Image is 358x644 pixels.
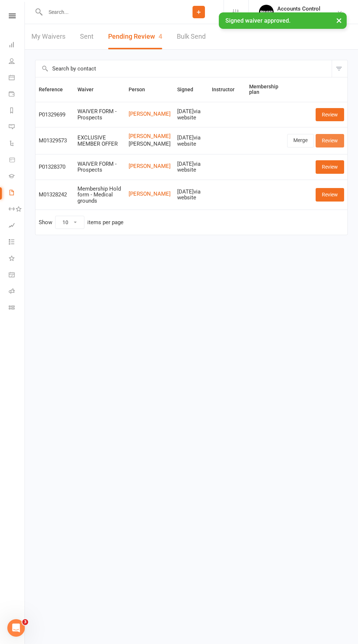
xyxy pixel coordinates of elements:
a: [PERSON_NAME] [129,163,171,169]
span: Waiver [77,87,102,92]
div: [DATE] via website [177,161,205,173]
a: Dashboard [9,37,25,54]
iframe: Intercom live chat [7,619,25,637]
div: WAIVER FORM - Prospects [77,108,122,120]
a: My Waivers [31,24,65,49]
button: × [332,12,346,28]
a: Review [316,134,344,147]
a: Payments [9,87,25,103]
div: [DATE] via website [177,189,205,201]
button: Pending Review4 [108,24,162,49]
a: [PERSON_NAME] [129,191,171,197]
a: Bulk Send [177,24,206,49]
a: Sent [80,24,94,49]
div: Accounts Control [277,5,320,12]
a: Review [316,108,344,121]
span: [PERSON_NAME] [129,141,171,147]
div: items per page [87,219,123,226]
a: Merge [287,134,314,147]
div: Membership Hold form - Medical grounds [77,186,122,204]
a: What's New [9,251,25,267]
span: 3 [22,619,28,625]
span: Reference [39,87,71,92]
div: [PERSON_NAME] [277,12,320,19]
span: Person [129,87,153,92]
button: Person [129,85,153,94]
a: Class kiosk mode [9,300,25,317]
img: thumb_image1701918351.png [259,5,274,19]
a: Calendar [9,70,25,87]
span: Signed [177,87,201,92]
div: Signed waiver approved. [219,12,347,29]
div: M01328242 [39,192,71,198]
a: Roll call kiosk mode [9,284,25,300]
div: P01329699 [39,112,71,118]
a: Review [316,188,344,201]
div: [DATE] via website [177,135,205,147]
div: WAIVER FORM - Prospects [77,161,122,173]
a: [PERSON_NAME] [129,133,171,139]
div: M01329573 [39,138,71,144]
button: Instructor [212,85,243,94]
input: Search by contact [35,60,332,77]
div: EXCLUSIVE MEMBER OFFER [77,135,122,147]
a: Review [316,160,344,173]
a: Assessments [9,218,25,234]
a: General attendance kiosk mode [9,267,25,284]
button: Reference [39,85,71,94]
button: Signed [177,85,201,94]
div: P01328370 [39,164,71,170]
a: Product Sales [9,152,25,169]
span: 4 [159,32,162,40]
button: Waiver [77,85,102,94]
div: Show [39,216,123,229]
th: Membership plan [246,77,284,102]
a: [PERSON_NAME] [129,111,171,117]
input: Search... [43,7,174,17]
a: People [9,54,25,70]
div: [DATE] via website [177,108,205,120]
span: Instructor [212,87,243,92]
a: Reports [9,103,25,119]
